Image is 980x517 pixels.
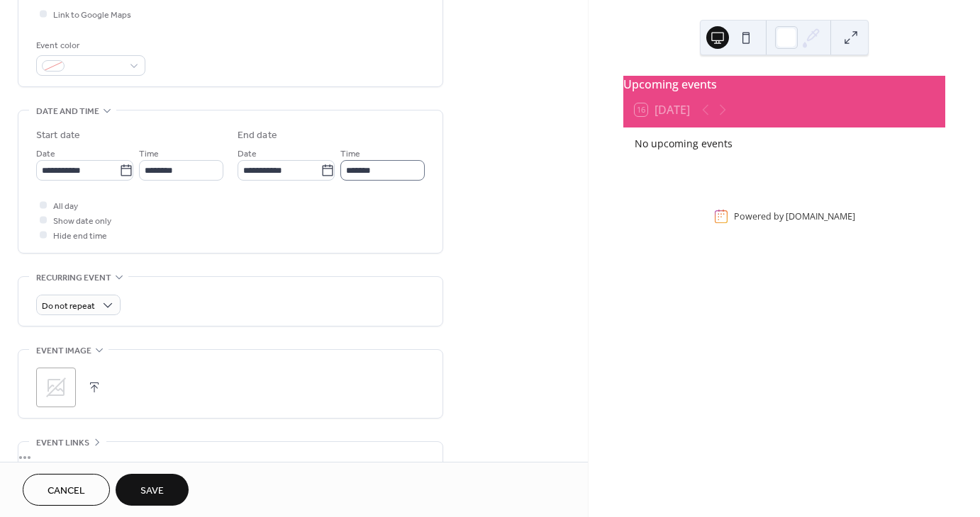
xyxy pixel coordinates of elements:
[786,210,855,222] a: [DOMAIN_NAME]
[42,298,95,314] span: Do not repeat
[53,214,111,229] span: Show date only
[36,271,111,285] span: Recurring event
[36,147,55,161] span: Date
[53,229,107,244] span: Hide end time
[238,147,257,161] span: Date
[36,38,143,53] div: Event color
[734,210,855,222] div: Powered by
[36,104,99,119] span: Date and time
[139,147,159,161] span: Time
[53,199,78,214] span: All day
[53,8,131,23] span: Link to Google Maps
[116,474,189,506] button: Save
[36,436,89,450] span: Event links
[48,484,85,499] span: Cancel
[140,484,164,499] span: Save
[36,343,91,358] span: Event image
[238,128,277,143] div: End date
[18,442,442,472] div: •••
[635,136,934,151] div: No upcoming events
[36,128,80,143] div: Start date
[623,76,945,93] div: Upcoming events
[340,147,360,161] span: Time
[23,474,110,506] button: Cancel
[36,368,76,407] div: ;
